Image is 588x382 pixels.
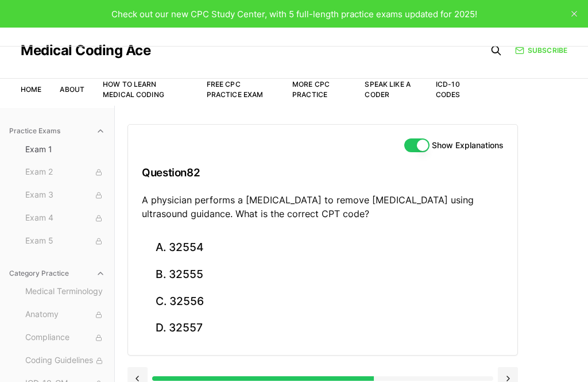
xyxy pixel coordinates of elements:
[207,80,264,99] a: Free CPC Practice Exam
[25,354,105,367] span: Coding Guidelines
[25,212,105,225] span: Exam 4
[103,80,164,99] a: How to Learn Medical Coding
[21,163,110,182] button: Exam 2
[515,45,567,56] a: Subscribe
[292,80,330,99] a: More CPC Practice
[21,186,110,204] button: Exam 3
[436,80,461,99] a: ICD-10 Codes
[21,140,110,159] button: Exam 1
[365,80,410,99] a: Speak Like a Coder
[25,331,105,344] span: Compliance
[21,209,110,227] button: Exam 4
[5,264,110,283] button: Category Practice
[565,5,583,23] button: close
[21,306,110,324] button: Anatomy
[21,85,41,94] a: Home
[142,315,504,342] button: D. 32557
[25,166,105,179] span: Exam 2
[21,329,110,347] button: Compliance
[25,308,105,321] span: Anatomy
[142,288,504,315] button: C. 32556
[25,285,105,298] span: Medical Terminology
[25,144,105,155] span: Exam 1
[142,156,504,190] h3: Question 82
[25,189,105,202] span: Exam 3
[397,326,588,382] iframe: portal-trigger
[5,122,110,140] button: Practice Exams
[25,235,105,248] span: Exam 5
[142,261,504,288] button: B. 32555
[432,141,504,149] label: Show Explanations
[111,9,477,20] span: Check out our new CPC Study Center, with 5 full-length practice exams updated for 2025!
[60,85,84,94] a: About
[21,352,110,370] button: Coding Guidelines
[142,234,504,261] button: A. 32554
[142,193,504,221] p: A physician performs a [MEDICAL_DATA] to remove [MEDICAL_DATA] using ultrasound guidance. What is...
[21,283,110,301] button: Medical Terminology
[21,232,110,250] button: Exam 5
[21,44,150,57] a: Medical Coding Ace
